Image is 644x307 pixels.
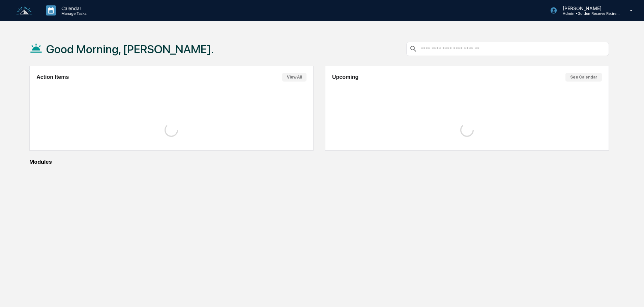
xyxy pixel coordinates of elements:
p: [PERSON_NAME] [557,5,620,11]
p: Manage Tasks [56,11,90,16]
h1: Good Morning, [PERSON_NAME]. [46,42,214,56]
button: View All [282,73,306,82]
button: See Calendar [565,73,602,82]
h2: Action Items [36,74,69,80]
div: Modules [29,159,609,165]
h2: Upcoming [332,74,358,80]
p: Calendar [56,5,90,11]
img: logo [16,6,32,15]
p: Admin • Golden Reserve Retirement [557,11,620,16]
